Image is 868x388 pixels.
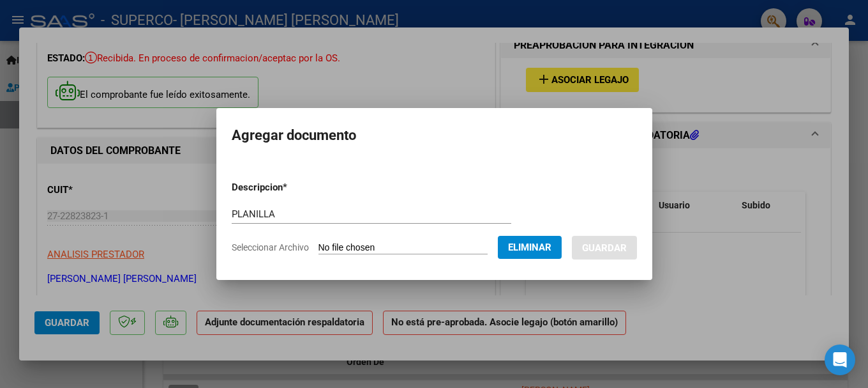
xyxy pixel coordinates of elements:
button: Eliminar [498,236,562,259]
span: Seleccionar Archivo [232,242,309,252]
h2: Agregar documento [232,123,637,148]
button: Guardar [572,236,637,260]
span: Guardar [582,242,627,254]
span: Eliminar [508,242,551,253]
p: Descripcion [232,180,354,195]
div: Open Intercom Messenger [825,345,855,375]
